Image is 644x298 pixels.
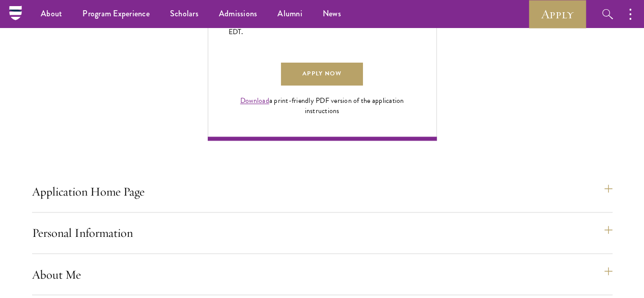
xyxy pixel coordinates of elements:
[32,179,612,204] button: Application Home Page
[32,221,612,245] button: Personal Information
[229,16,412,37] span: at 3 p.m. EDT.
[32,262,612,286] button: About Me
[281,63,362,86] a: Apply Now
[240,95,269,106] a: Download
[229,96,416,116] div: a print-friendly PDF version of the application instructions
